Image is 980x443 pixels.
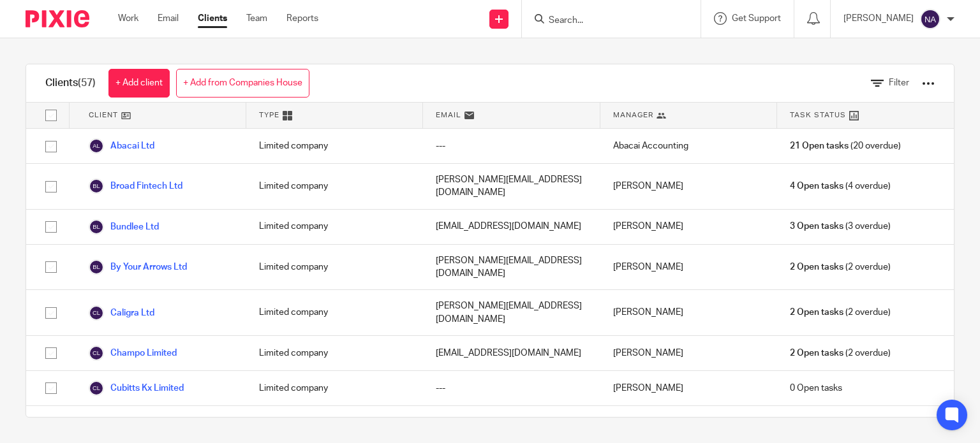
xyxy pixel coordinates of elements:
span: (20 overdue) [790,140,901,152]
img: svg%3E [89,305,104,321]
img: svg%3E [89,345,104,361]
a: Clients [198,12,227,25]
input: Search [547,15,662,27]
a: Reports [286,12,318,25]
a: Email [158,12,179,25]
span: Type [259,110,279,120]
div: [EMAIL_ADDRESS][DOMAIN_NAME] [423,336,600,370]
div: [PERSON_NAME] [600,210,777,244]
span: (57) [78,78,96,88]
span: Task Status [790,110,846,120]
span: 3 Open tasks [790,220,843,233]
img: svg%3E [89,178,104,194]
span: 2 Open tasks [790,261,843,273]
span: 2 Open tasks [790,347,843,359]
div: Limited company [246,129,423,163]
p: [PERSON_NAME] [843,12,914,25]
span: Manager [613,110,653,120]
span: 2 Open tasks [790,306,843,319]
input: Select all [39,103,63,127]
div: [PERSON_NAME] [600,164,777,209]
span: 0 Open tasks [790,382,842,395]
div: Limited company [246,245,423,290]
a: Cubitts Kx Limited [89,381,184,396]
img: svg%3E [89,138,104,154]
div: Limited company [246,210,423,244]
img: svg%3E [89,219,104,235]
a: Team [246,12,267,25]
img: Pixie [26,10,89,27]
a: + Add client [108,69,170,98]
a: Broad Fintech Ltd [89,178,182,194]
div: [PERSON_NAME] [600,290,777,335]
div: [PERSON_NAME][EMAIL_ADDRESS][DOMAIN_NAME] [423,290,600,335]
h1: Clients [45,76,96,90]
div: Limited company [246,290,423,335]
div: --- [423,129,600,163]
span: 21 Open tasks [790,140,849,152]
div: Limited company [246,164,423,209]
a: By Your Arrows Ltd [89,259,187,275]
a: Caligra Ltd [89,305,154,321]
div: [PERSON_NAME][EMAIL_ADDRESS][DOMAIN_NAME] [423,164,600,209]
span: Client [89,110,118,120]
div: --- [423,371,600,405]
span: (2 overdue) [790,306,891,319]
img: svg%3E [89,381,104,396]
span: Filter [889,78,909,87]
div: Limited company [246,371,423,405]
img: svg%3E [920,9,940,29]
span: (4 overdue) [790,180,891,192]
div: [PERSON_NAME] [600,336,777,370]
div: [EMAIL_ADDRESS][DOMAIN_NAME] [423,210,600,244]
img: svg%3E [89,259,104,275]
span: Get Support [732,14,781,23]
div: Limited company [246,336,423,370]
a: + Add from Companies House [176,69,309,98]
a: Abacai Ltd [89,138,154,154]
div: [PERSON_NAME] [600,371,777,405]
a: Bundlee Ltd [89,219,159,235]
span: (2 overdue) [790,347,891,359]
span: (2 overdue) [790,261,891,273]
div: [PERSON_NAME][EMAIL_ADDRESS][DOMAIN_NAME] [423,245,600,290]
span: Email [436,110,461,120]
span: 4 Open tasks [790,180,843,192]
div: Abacai Accounting [600,129,777,163]
div: [PERSON_NAME] [600,245,777,290]
span: (3 overdue) [790,220,891,233]
a: Champo Limited [89,345,177,361]
a: Work [118,12,138,25]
